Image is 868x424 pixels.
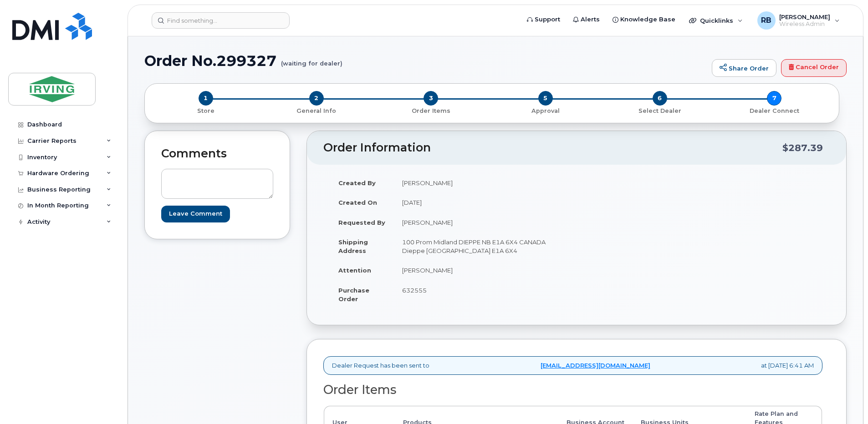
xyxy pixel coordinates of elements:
strong: Attention [338,267,371,274]
p: General Info [263,107,370,115]
strong: Purchase Order [338,287,369,303]
a: 6 Select Dealer [602,106,717,115]
strong: Created On [338,199,377,206]
h2: Order Items [323,383,822,397]
p: Store [156,107,255,115]
td: [PERSON_NAME] [394,173,570,193]
div: Dealer Request has been sent to at [DATE] 6:41 AM [323,356,822,375]
a: Share Order [712,59,776,77]
strong: Requested By [338,219,385,226]
span: 3 [424,91,438,106]
p: Approval [492,107,599,115]
td: [PERSON_NAME] [394,212,570,232]
span: 5 [538,91,553,106]
td: [PERSON_NAME] [394,260,570,280]
h2: Order Information [323,141,782,154]
span: 632555 [402,287,427,294]
p: Order Items [378,107,485,115]
span: 1 [199,91,213,106]
small: (waiting for dealer) [281,53,342,67]
strong: Created By [338,179,376,187]
a: 3 Order Items [374,106,488,115]
a: 5 Approval [488,106,602,115]
td: 100 Prom Midland DIEPPE NB E1A 6X4 CANADA Dieppe [GEOGRAPHIC_DATA] E1A 6X4 [394,232,570,260]
a: [EMAIL_ADDRESS][DOMAIN_NAME] [541,361,650,370]
p: Select Dealer [606,107,713,115]
a: Cancel Order [781,59,847,77]
a: 2 General Info [259,106,373,115]
span: 6 [653,91,667,106]
h1: Order No.299327 [144,53,707,69]
div: $287.39 [782,139,823,156]
td: [DATE] [394,192,570,212]
a: 1 Store [152,106,259,115]
strong: Shipping Address [338,238,368,254]
h2: Comments [161,147,273,160]
input: Leave Comment [161,206,230,222]
span: 2 [309,91,324,106]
